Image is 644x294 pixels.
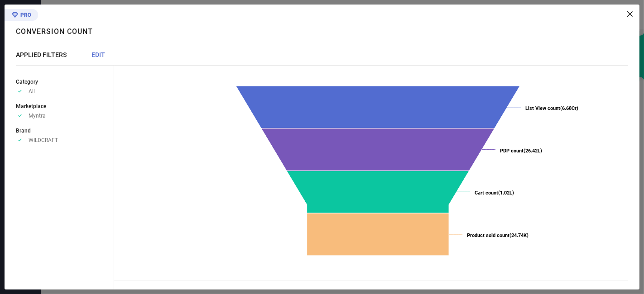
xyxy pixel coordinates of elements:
tspan: Product sold count [467,232,509,238]
tspan: List View count [525,105,560,111]
span: Brand [16,128,31,134]
span: Category [16,79,38,85]
span: All [29,88,35,95]
tspan: Cart count [475,190,498,196]
span: Marketplace [16,103,46,109]
text: (24.74K) [467,232,529,238]
span: Myntra [29,113,46,119]
span: EDIT [91,51,105,58]
h1: Conversion Count [16,27,93,36]
tspan: PDP count [500,148,524,154]
div: Premium [5,9,38,23]
span: APPLIED FILTERS [16,51,67,58]
text: (6.68Cr) [525,105,578,111]
span: WILDCRAFT [29,137,58,143]
text: (26.42L) [500,148,542,154]
text: (1.02L) [475,190,514,196]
